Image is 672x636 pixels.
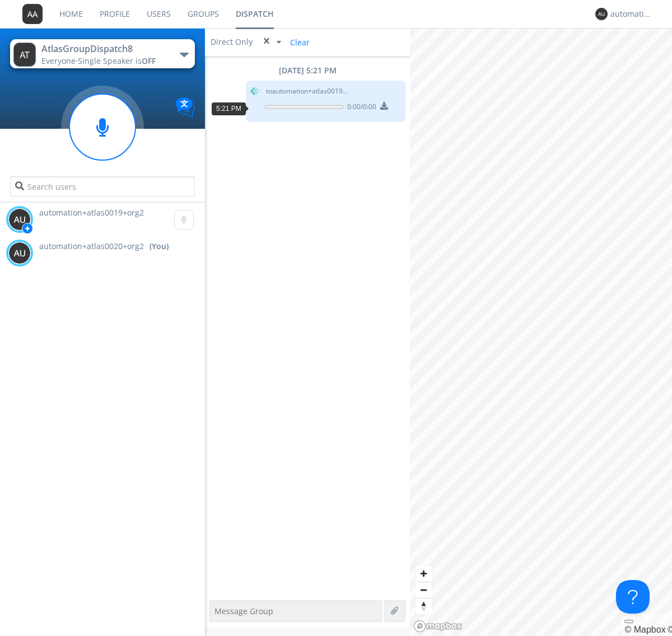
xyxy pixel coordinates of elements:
a: Mapbox logo [413,620,463,633]
button: Toggle attribution [624,620,633,623]
input: Search users [10,176,194,197]
img: 373638.png [13,43,36,67]
span: automation+atlas0019+org2 [39,207,144,218]
button: Zoom out [416,582,432,598]
a: Mapbox [624,625,665,634]
img: download media button [380,102,388,110]
img: 373638.png [595,8,608,20]
button: AtlasGroupDispatch8Everyone·Single Speaker isOFF [10,39,194,68]
div: AtlasGroupDispatch8 [41,43,167,55]
span: 5:21 PM [216,105,241,113]
img: Translation enabled [175,97,195,117]
img: caret-down-sm.svg [277,41,281,44]
button: Reset bearing to north [416,598,432,614]
span: Clear [283,34,314,50]
div: Everyone · [41,55,167,67]
div: Direct Only [211,36,255,48]
div: [DATE] 5:21 PM [205,65,410,76]
div: automation+atlas0020+org2 [610,8,652,20]
button: Zoom in [416,565,432,582]
iframe: Toggle Customer Support [616,580,650,614]
img: 373638.png [8,242,31,264]
span: 0:00 / 0:00 [343,102,376,114]
span: Zoom out [416,582,432,598]
span: to automation+atlas0019+org2 [266,86,350,96]
span: OFF [142,55,156,66]
div: (You) [150,241,169,252]
img: 373638.png [8,208,31,231]
img: 373638.png [22,4,43,24]
span: automation+atlas0020+org2 [39,241,144,252]
span: Single Speaker is [78,55,156,66]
